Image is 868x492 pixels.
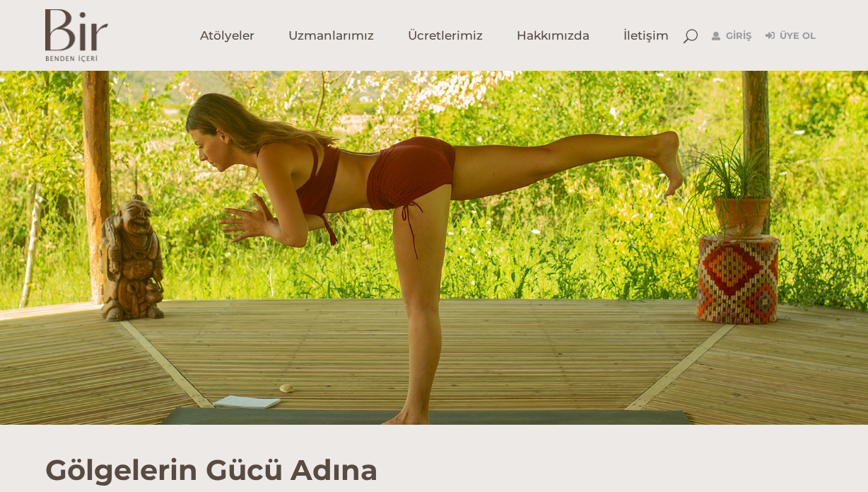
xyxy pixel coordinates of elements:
span: Hakkımızda [517,28,590,44]
a: Giriş [712,28,751,45]
a: Üye Ol [766,28,816,45]
span: İletişim [623,28,669,44]
h1: Gölgelerin Gücü Adına [45,425,823,487]
span: Uzmanlarımız [288,28,374,44]
span: Ücretlerimiz [408,28,483,44]
span: Atölyeler [200,28,254,44]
